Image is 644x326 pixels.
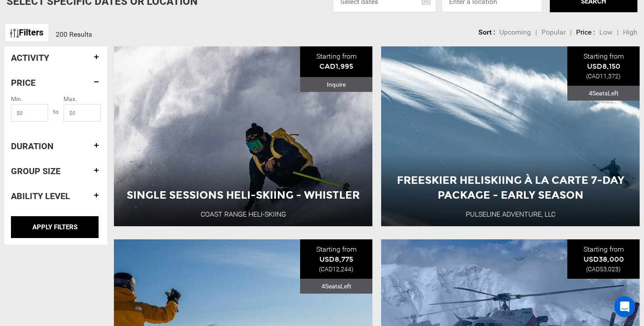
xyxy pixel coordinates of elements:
div: Open Intercom Messenger [614,296,635,317]
li: | [617,28,619,38]
label: Min. [11,95,23,103]
span: Low [599,28,612,36]
h4: Ability Level [11,191,101,201]
span: 200 Results [56,30,92,39]
span: High [623,28,637,36]
input: APPLY FILTERS [11,216,99,238]
input: $0 [64,104,101,122]
h4: Activity [11,53,101,63]
h4: Group size [11,166,101,176]
label: to [53,94,59,116]
li: | [570,28,572,38]
li: | [535,28,537,38]
label: Max. [64,95,77,103]
h4: Price [11,78,101,88]
span: Upcoming [499,28,531,36]
a: Filters [4,23,49,42]
input: $0 [11,104,48,122]
span: Popular [541,28,566,36]
li: Price : [576,28,595,38]
img: btn-icon.svg [10,29,19,38]
h4: Duration [11,141,101,151]
li: Sort : [478,28,495,38]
